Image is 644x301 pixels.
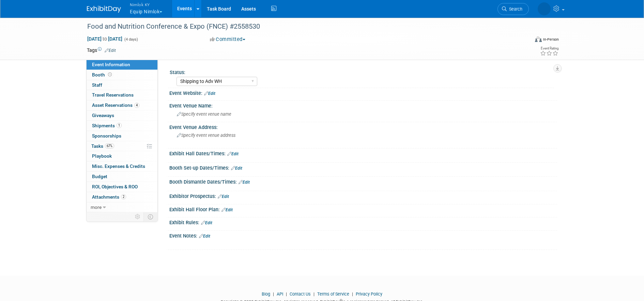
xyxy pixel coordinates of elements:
span: Tasks [91,143,114,149]
a: Edit [218,194,229,199]
a: Sponsorships [87,131,157,141]
span: 2 [121,194,126,199]
span: 1 [117,123,122,128]
a: Event Information [87,60,157,70]
a: Edit [239,180,250,185]
td: Tags [87,47,116,54]
span: Booth not reserved yet [107,72,113,77]
div: Booth Set-up Dates/Times: [169,163,557,172]
td: Toggle Event Tabs [144,212,158,221]
span: Staff [92,82,102,88]
span: Attachments [92,194,126,200]
a: Booth [87,70,157,80]
a: Giveaways [87,111,157,120]
a: Edit [221,207,233,212]
span: Travel Reservations [92,92,134,98]
span: Playbook [92,153,112,159]
a: Edit [204,91,215,96]
a: Asset Reservations4 [87,100,157,110]
span: Budget [92,174,107,179]
div: Event Website: [169,88,557,97]
span: Sponsorships [92,133,121,139]
td: Personalize Event Tab Strip [132,212,144,221]
a: Misc. Expenses & Credits [87,161,157,171]
a: Blog [262,291,270,297]
a: Privacy Policy [356,291,382,297]
span: | [312,291,316,297]
div: Exhibit Rules: [169,217,557,226]
a: Attachments2 [87,192,157,202]
span: Asset Reservations [92,102,139,108]
span: | [271,291,276,297]
img: ExhibitDay [87,6,121,13]
a: Travel Reservations [87,90,157,100]
a: Search [497,3,529,15]
span: Booth [92,72,113,77]
span: Shipments [92,123,122,128]
a: Staff [87,80,157,90]
span: Giveaways [92,113,114,118]
a: Edit [231,166,242,171]
button: Committed [208,36,248,43]
div: In-Person [543,37,559,42]
a: Edit [201,220,212,225]
span: Event Information [92,62,130,67]
div: Status: [170,67,554,76]
a: Budget [87,172,157,182]
a: Edit [105,48,116,53]
a: Tasks67% [87,141,157,151]
a: API [277,291,283,297]
span: Search [507,6,522,12]
a: Playbook [87,151,157,161]
img: Dana Carroll [538,2,551,15]
span: Misc. Expenses & Credits [92,163,145,169]
a: Edit [199,234,210,239]
div: Exhibit Hall Dates/Times: [169,148,557,157]
span: | [284,291,289,297]
span: | [350,291,355,297]
span: 67% [105,143,114,148]
a: more [87,202,157,212]
a: Shipments1 [87,121,157,131]
a: Edit [227,152,239,156]
div: Event Venue Address: [169,122,557,131]
span: (4 days) [124,37,138,42]
span: 4 [134,103,139,108]
span: more [91,204,102,210]
a: Terms of Service [317,291,349,297]
div: Event Format [489,35,559,46]
span: ROI, Objectives & ROO [92,184,138,189]
div: Event Notes: [169,231,557,240]
div: Event Venue Name: [169,101,557,109]
span: Nimlok KY [130,1,162,8]
span: Specify event venue address [177,133,235,138]
div: Exhibit Hall Floor Plan: [169,204,557,213]
div: Food and Nutrition Conference & Expo (FNCE) #2558530 [85,20,519,33]
span: [DATE] [DATE] [87,36,123,42]
img: Format-Inperson.png [535,37,542,42]
span: to [102,36,108,42]
a: Contact Us [290,291,311,297]
span: Specify event venue name [177,112,231,117]
div: Exhibitor Prospectus: [169,191,557,200]
div: Event Rating [540,47,558,50]
div: Booth Dismantle Dates/Times: [169,177,557,186]
a: ROI, Objectives & ROO [87,182,157,192]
